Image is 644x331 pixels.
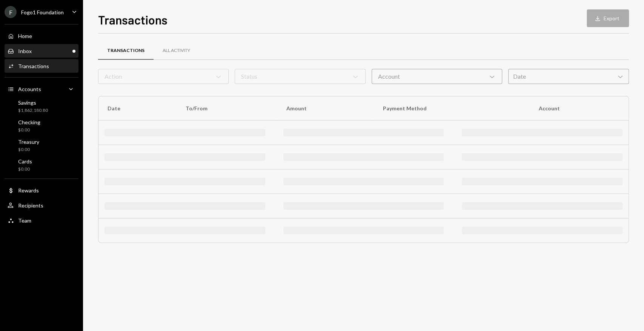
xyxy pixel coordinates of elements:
[5,29,78,43] a: Home
[98,96,176,121] th: Date
[5,82,78,96] a: Accounts
[5,44,78,58] a: Inbox
[18,99,48,106] div: Savings
[18,33,32,39] div: Home
[18,158,32,165] div: Cards
[21,9,64,15] div: Fogo1 Foundation
[5,183,78,197] a: Rewards
[18,63,49,69] div: Transactions
[5,117,78,135] a: Checking$0.00
[18,166,32,172] div: $0.00
[5,97,78,115] a: Savings$1,862,180.80
[5,198,78,212] a: Recipients
[176,96,277,121] th: To/From
[18,107,48,114] div: $1,862,180.80
[18,127,40,133] div: $0.00
[277,96,374,121] th: Amount
[18,202,43,209] div: Recipients
[163,47,190,54] div: All Activity
[18,146,39,153] div: $0.00
[5,156,78,174] a: Cards$0.00
[374,96,530,121] th: Payment Method
[530,96,629,121] th: Account
[98,41,154,60] a: Transactions
[107,47,144,54] div: Transactions
[5,6,17,18] div: F
[5,214,78,227] a: Team
[18,187,39,194] div: Rewards
[18,119,40,125] div: Checking
[372,69,502,84] div: Account
[5,59,78,73] a: Transactions
[18,86,41,92] div: Accounts
[18,139,39,145] div: Treasury
[18,48,32,54] div: Inbox
[154,41,199,60] a: All Activity
[18,217,31,224] div: Team
[508,69,629,84] div: Date
[5,136,78,154] a: Treasury$0.00
[98,12,168,27] h1: Transactions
